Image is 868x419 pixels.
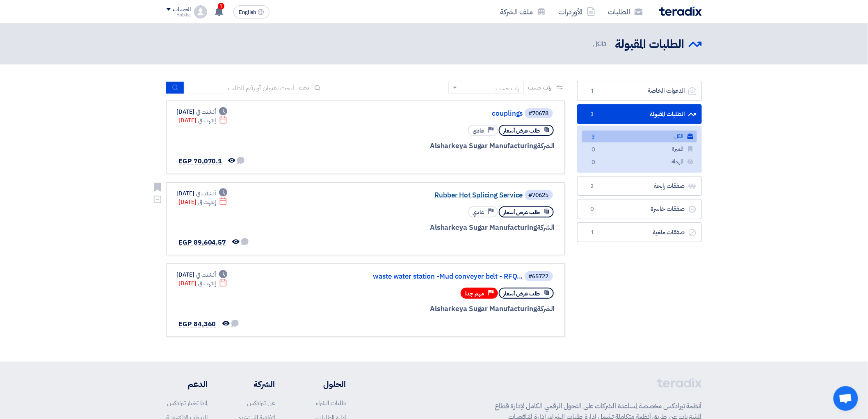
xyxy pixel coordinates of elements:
[466,290,484,298] span: مهم جدا
[537,304,555,314] span: الشركة
[537,222,555,233] span: الشركة
[582,143,697,155] a: المميزة
[196,270,216,279] span: أنشئت في
[602,2,649,21] a: الطلبات
[299,378,346,390] li: الحلول
[473,208,484,216] span: عادي
[577,176,702,196] a: صفقات رابحة2
[589,133,598,142] span: 3
[587,182,597,190] span: 2
[473,127,484,135] span: عادي
[529,274,549,279] div: #65722
[299,83,310,92] span: بحث
[167,398,208,408] a: لماذا تختار تيرادكس
[218,3,224,9] span: 1
[167,13,191,17] div: Habiba
[528,83,551,92] span: رتب حسب
[198,116,216,125] span: إنتهت في
[537,141,555,151] span: الشركة
[233,5,270,18] button: English
[184,82,299,94] input: ابحث بعنوان أو رقم الطلب
[357,222,555,233] div: Alsharkeya Sugar Manufacturing
[552,2,602,21] a: الأوردرات
[587,205,597,213] span: 0
[198,198,216,206] span: إنتهت في
[357,304,555,314] div: Alsharkeya Sugar Manufacturing
[529,192,549,198] div: #70625
[167,378,208,390] li: الدعم
[173,6,191,13] div: الحساب
[577,81,702,101] a: الدعوات الخاصة1
[232,378,275,390] li: الشركة
[589,146,598,154] span: 0
[582,156,697,168] a: المهملة
[196,108,216,116] span: أنشئت في
[179,116,228,125] div: [DATE]
[179,198,228,206] div: [DATE]
[177,270,228,279] div: [DATE]
[504,290,540,298] span: طلب عرض أسعار
[179,156,222,166] span: EGP 70,070.1
[177,108,228,116] div: [DATE]
[247,398,275,408] a: عن تيرادكس
[359,110,523,117] a: couplings
[529,111,549,117] div: #70678
[593,39,609,49] span: الكل
[589,158,598,167] span: 0
[496,84,519,93] div: رتب حسب
[587,87,597,95] span: 1
[659,7,702,16] img: Teradix logo
[494,2,552,21] a: ملف الشركة
[834,386,858,411] a: Open chat
[196,189,216,198] span: أنشئت في
[316,398,346,408] a: طلبات الشراء
[577,222,702,243] a: صفقات ملغية1
[615,37,685,53] h2: الطلبات المقبولة
[198,279,216,288] span: إنتهت في
[587,110,597,119] span: 3
[179,238,226,247] span: EGP 89,604.57
[504,208,540,216] span: طلب عرض أسعار
[504,127,540,135] span: طلب عرض أسعار
[177,189,228,198] div: [DATE]
[577,199,702,219] a: صفقات خاسرة0
[603,39,607,48] span: 3
[194,5,207,18] img: profile_test.png
[577,104,702,124] a: الطلبات المقبولة3
[359,192,523,199] a: Rubber Hot Splicing Service
[587,229,597,237] span: 1
[359,273,523,280] a: waste water station -Mud conveyer belt - RFQ...
[582,131,697,142] a: الكل
[179,279,228,288] div: [DATE]
[179,319,216,329] span: EGP 84,360
[357,141,555,151] div: Alsharkeya Sugar Manufacturing
[239,9,256,15] span: English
